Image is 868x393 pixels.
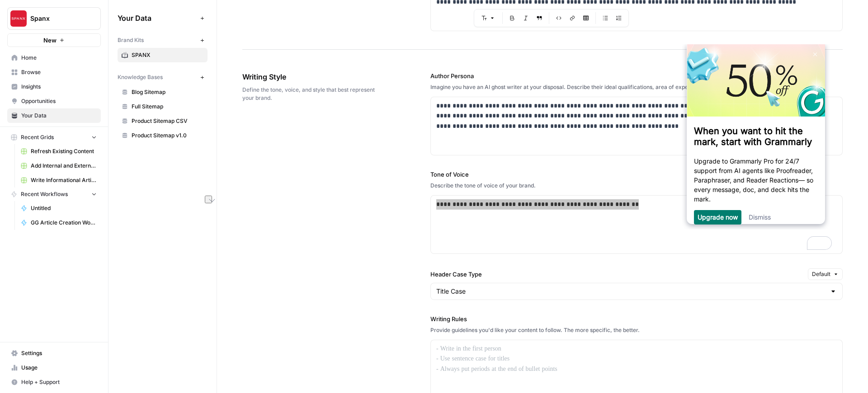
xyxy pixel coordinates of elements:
[21,97,97,105] span: Opportunities
[430,314,843,323] label: Writing Rules
[118,128,208,143] a: Product Sitemap v1.0
[7,51,101,65] a: Home
[7,80,101,94] a: Insights
[21,133,54,141] span: Recent Grids
[17,159,101,173] a: Add Internal and External Links
[7,94,101,108] a: Opportunities
[118,36,144,44] span: Brand Kits
[31,204,97,212] span: Untitled
[7,131,101,144] button: Recent Grids
[31,176,97,184] span: Write Informational Article
[31,162,97,170] span: Add Internal and External Links
[7,108,101,123] a: Your Data
[430,71,843,80] label: Author Persona
[17,215,101,230] a: GG Article Creation Workflow
[132,131,203,140] span: Product Sitemap v1.0
[21,364,97,372] span: Usage
[17,173,101,187] a: Write Informational Article
[132,103,203,111] span: Full Sitemap
[431,196,842,253] div: To enrich screen reader interactions, please activate Accessibility in Grammarly extension settings
[430,326,843,334] div: Provide guidelines you'd like your content to follow. The more specific, the better.
[242,86,380,102] span: Define the tone, voice, and style that best represent your brand.
[132,88,203,96] span: Blog Sitemap
[812,270,830,278] span: Default
[132,117,203,125] span: Product Sitemap CSV
[16,169,56,177] a: Upgrade now
[12,112,136,159] p: Upgrade to Grammarly Pro for 24/7 support from AI agents like Proofreader, Paraphraser, and Reade...
[118,13,197,23] span: Your Data
[21,54,97,62] span: Home
[118,99,208,114] a: Full Sitemap
[31,219,97,227] span: GG Article Creation Workflow
[118,85,208,99] a: Blog Sitemap
[21,190,68,198] span: Recent Workflows
[21,83,97,91] span: Insights
[43,36,57,45] span: New
[21,68,97,76] span: Browse
[430,83,843,91] div: Imagine you have an AI ghost writer at your disposal. Describe their ideal qualifications, area o...
[17,201,101,215] a: Untitled
[430,182,843,190] div: Describe the tone of voice of your brand.
[7,65,101,80] a: Browse
[7,346,101,360] a: Settings
[21,112,97,120] span: Your Data
[430,270,804,279] label: Header Case Type
[436,287,826,296] input: Title Case
[67,169,89,177] a: Dismiss
[132,8,135,12] img: close_x_white.png
[31,147,97,155] span: Refresh Existing Content
[21,349,97,357] span: Settings
[118,73,163,81] span: Knowledge Bases
[430,170,843,179] label: Tone of Voice
[10,10,27,27] img: Spanx Logo
[7,33,101,47] button: New
[118,114,208,128] a: Product Sitemap CSV
[7,360,101,375] a: Usage
[118,48,208,62] a: SPANX
[808,268,843,280] button: Default
[21,378,97,386] span: Help + Support
[17,144,101,159] a: Refresh Existing Content
[7,7,101,30] button: Workspace: Spanx
[242,71,380,82] span: Writing Style
[132,51,203,59] span: SPANX
[7,375,101,389] button: Help + Support
[30,14,85,23] span: Spanx
[12,81,136,103] h3: When you want to hit the mark, start with Grammarly
[7,187,101,201] button: Recent Workflows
